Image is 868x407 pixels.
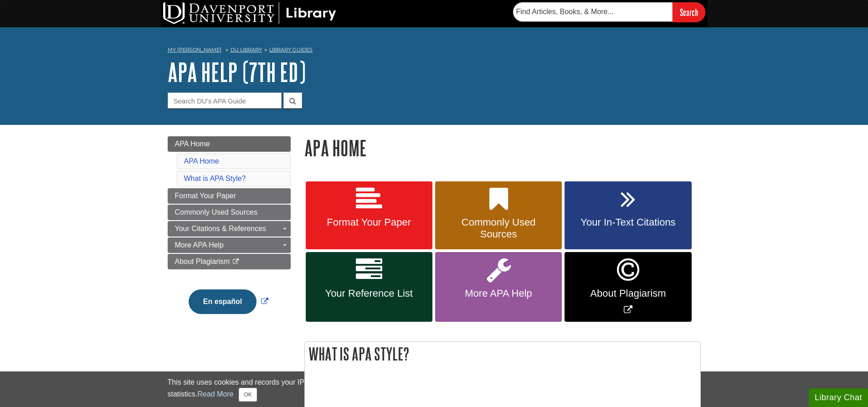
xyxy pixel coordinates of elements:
[571,216,684,228] span: Your In-Text Citations
[513,2,705,22] form: Searches DU Library's articles, books, and more
[442,288,555,299] span: More APA Help
[175,225,266,232] span: Your Citations & References
[168,44,701,58] nav: breadcrumb
[239,388,257,402] button: Close
[231,46,262,53] a: DU Library
[168,254,291,269] a: About Plagiarism
[168,205,291,220] a: Commonly Used Sources
[168,237,291,253] a: More APA Help
[168,136,291,330] div: Guide Page Menu
[435,181,562,250] a: Commonly Used Sources
[189,289,257,314] button: En español
[175,258,230,265] span: About Plagiarism
[673,2,705,22] input: Search
[305,342,700,366] h2: What is APA Style?
[175,208,257,216] span: Commonly Used Sources
[168,93,282,108] input: Search DU's APA Guide
[513,2,673,21] input: Find Articles, Books, & More...
[184,175,246,182] a: What is APA Style?
[269,46,313,53] a: Library Guides
[168,188,291,204] a: Format Your Paper
[306,181,432,250] a: Format Your Paper
[809,388,868,407] button: Library Chat
[313,288,426,299] span: Your Reference List
[304,136,701,160] h1: APA Home
[175,140,210,148] span: APA Home
[565,252,691,322] a: Link opens in new window
[435,252,562,322] a: More APA Help
[175,241,224,249] span: More APA Help
[168,46,221,54] a: My [PERSON_NAME]
[232,259,240,265] i: This link opens in a new window
[313,216,426,228] span: Format Your Paper
[571,288,684,299] span: About Plagiarism
[163,2,336,24] img: DU Library
[168,221,291,237] a: Your Citations & References
[168,58,306,86] a: APA Help (7th Ed)
[168,377,701,402] div: This site uses cookies and records your IP address for usage statistics. Additionally, we use Goo...
[197,390,233,398] a: Read More
[168,136,291,152] a: APA Home
[175,192,236,200] span: Format Your Paper
[565,181,691,250] a: Your In-Text Citations
[306,252,432,322] a: Your Reference List
[184,157,219,165] a: APA Home
[186,298,271,305] a: Link opens in new window
[442,216,555,240] span: Commonly Used Sources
